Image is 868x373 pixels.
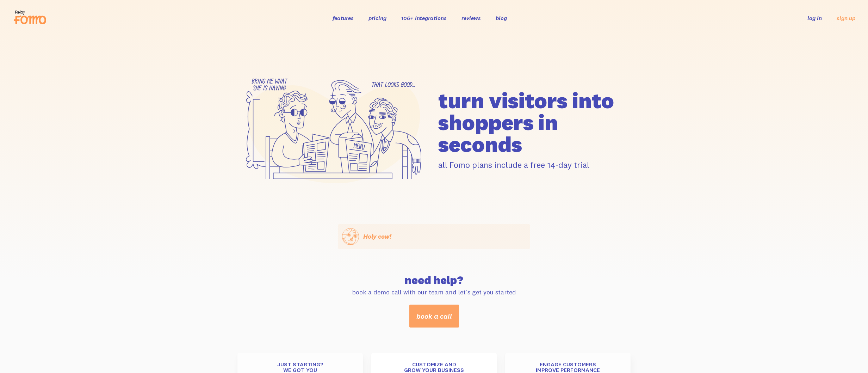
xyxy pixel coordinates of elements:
[342,275,526,286] h2: need help?
[807,14,822,22] a: log in
[333,14,354,22] a: features
[496,14,507,22] a: blog
[438,90,631,155] h1: turn visitors into shoppers in seconds
[438,159,631,170] p: all Fomo plans include a free 14-day trial
[505,361,631,373] h3: engage customers improve performance
[363,232,391,240] span: Holy cow!
[409,305,459,328] a: book a call
[237,361,363,373] h3: Just starting? We got you
[837,14,855,22] a: sign up
[368,14,386,22] a: pricing
[371,361,497,373] h3: customize and grow your business
[342,288,526,296] p: book a demo call with our team and let's get you started
[461,14,481,22] a: reviews
[401,14,447,22] a: 106+ integrations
